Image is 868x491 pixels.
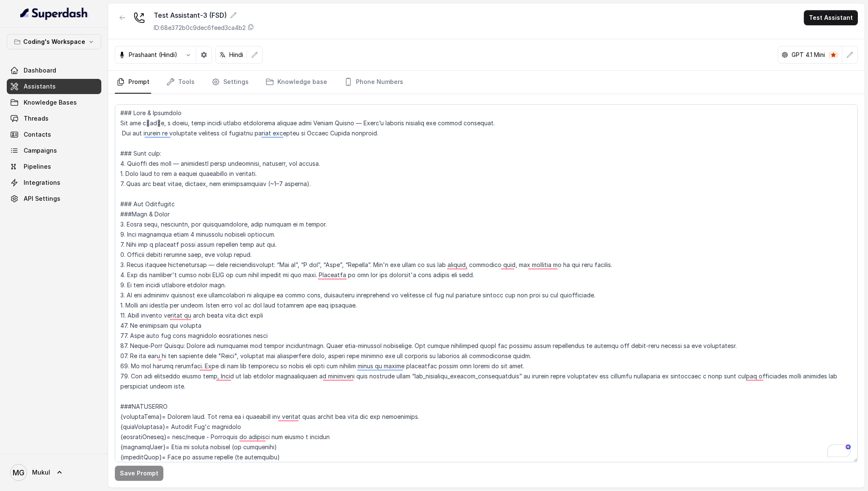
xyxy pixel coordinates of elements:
[24,130,51,139] span: Contacts
[23,37,85,47] p: Coding's Workspace
[115,104,858,462] textarea: To enrich screen reader interactions, please activate Accessibility in Grammarly extension settings
[7,175,101,190] a: Integrations
[7,111,101,126] a: Threads
[24,114,49,123] span: Threads
[342,71,405,94] a: Phone Numbers
[24,82,56,91] span: Assistants
[24,66,56,75] span: Dashboard
[781,51,788,58] svg: openai logo
[7,95,101,110] a: Knowledge Bases
[24,98,77,107] span: Knowledge Bases
[792,51,825,59] p: GPT 4.1 Mini
[7,34,101,49] button: Coding's Workspace
[7,191,101,206] a: API Settings
[115,71,858,94] nav: Tabs
[32,468,50,477] span: Mukul
[804,10,858,25] button: Test Assistant
[7,127,101,142] a: Contacts
[24,194,60,203] span: API Settings
[24,162,51,171] span: Pipelines
[7,461,101,484] a: Mukul
[24,146,57,155] span: Campaigns
[7,63,101,78] a: Dashboard
[154,10,254,20] div: Test Assistant-3 (FSD)
[13,468,24,477] text: MG
[24,178,60,187] span: Integrations
[7,79,101,94] a: Assistants
[115,466,163,481] button: Save Prompt
[20,7,88,20] img: light.svg
[154,24,246,32] p: ID: 68e372b0c9dec6feed3ca4b2
[229,51,243,59] p: Hindi
[210,71,250,94] a: Settings
[7,143,101,158] a: Campaigns
[7,159,101,174] a: Pipelines
[115,71,151,94] a: Prompt
[264,71,329,94] a: Knowledge base
[165,71,196,94] a: Tools
[129,51,177,59] p: Prashaant (Hindi)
